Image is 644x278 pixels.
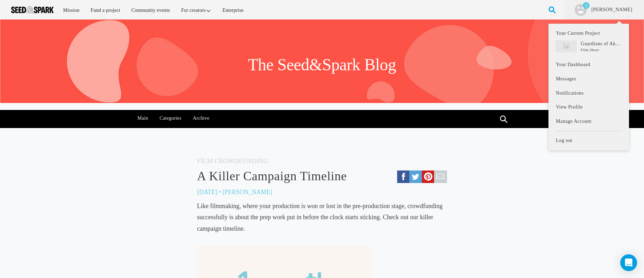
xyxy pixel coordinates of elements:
a: Archive [189,110,213,127]
img: Seed amp; Spark [11,6,54,13]
a: For creators [176,3,217,18]
a: Fund a project [86,3,125,18]
h1: The Seed&Spark Blog [248,54,396,75]
p: [DATE] [197,186,217,198]
a: Main [134,110,152,127]
img: user.png [575,4,587,16]
p: Film Short [581,47,622,53]
p: Guardians of Akhara [581,40,622,47]
a: Categories [156,110,185,127]
a: A Killer Campaign Timeline [197,169,447,184]
a: [PERSON_NAME] [591,6,633,13]
a: Manage Account [548,114,629,128]
a: Your Current Project Guardians of Akhara Film Short [548,26,629,58]
a: Enterprise [218,3,248,18]
a: Your Dashboard [548,58,629,72]
a: View Profile [548,100,629,114]
a: Messages [548,72,629,86]
a: Log out [548,134,629,148]
p: 2 [583,2,590,9]
img: project.png [556,40,577,52]
h5: Film Crowdfunding [197,156,447,166]
a: Mission [58,3,84,18]
a: Notifications [548,86,629,100]
div: Like filmmaking, where your production is won or lost in the pre-production stage, crowdfunding s... [197,200,447,234]
div: Open Intercom Messenger [620,254,637,271]
a: Community events [127,3,175,18]
p: • [PERSON_NAME] [219,186,272,198]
